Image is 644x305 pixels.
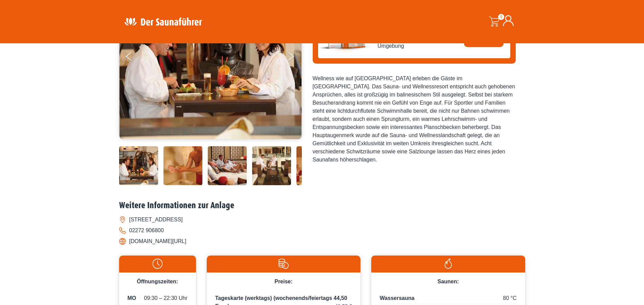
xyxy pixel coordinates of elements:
li: [STREET_ADDRESS] [119,214,525,225]
img: Uhr-weiss.svg [123,259,193,269]
li: 02272 906800 [119,225,525,236]
span: 80 °C [503,294,516,302]
li: [DOMAIN_NAME][URL] [119,236,525,247]
span: MO [128,294,136,302]
span: 09:30 – 22:30 Uhr [144,294,187,302]
span: Öffnungszeiten: [137,279,178,284]
span: Preise: [274,279,292,284]
img: Preise-weiss.svg [210,259,357,269]
h2: Weitere Informationen zur Anlage [119,200,525,211]
span: Wassersauna [380,295,415,301]
span: 0 [498,14,504,20]
button: Previous [126,49,143,66]
span: Saunen: [438,279,459,284]
button: Next [287,49,304,66]
img: Flamme-weiss.svg [375,259,521,269]
div: Wellness wie auf [GEOGRAPHIC_DATA] erleben die Gäste im [GEOGRAPHIC_DATA]. Das Sauna- und Wellnes... [313,74,516,164]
